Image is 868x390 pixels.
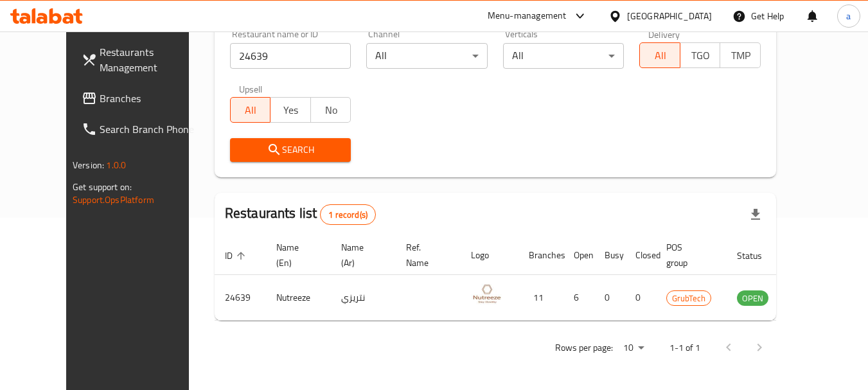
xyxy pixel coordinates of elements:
[215,236,838,321] table: enhanced table
[503,43,624,69] div: All
[225,204,376,225] h2: Restaurants list
[100,91,201,106] span: Branches
[230,138,351,162] button: Search
[737,291,768,306] span: OPEN
[71,83,211,114] a: Branches
[594,275,625,321] td: 0
[555,340,613,356] p: Rows per page:
[310,97,351,123] button: No
[686,46,716,65] span: TGO
[240,142,341,158] span: Search
[680,42,721,68] button: TGO
[276,101,306,120] span: Yes
[73,157,104,173] span: Version:
[846,9,851,23] span: a
[100,44,201,75] span: Restaurants Management
[625,236,656,275] th: Closed
[406,240,445,270] span: Ref. Name
[316,101,346,120] span: No
[737,290,768,306] div: OPEN
[639,42,680,68] button: All
[669,340,700,356] p: 1-1 of 1
[648,30,680,39] label: Delivery
[239,84,263,93] label: Upsell
[627,9,712,23] div: [GEOGRAPHIC_DATA]
[594,236,625,275] th: Busy
[100,121,201,137] span: Search Branch Phone
[737,248,779,263] span: Status
[266,275,331,321] td: Nutreeze
[236,101,266,120] span: All
[341,240,380,270] span: Name (Ar)
[518,236,563,275] th: Branches
[667,291,711,306] span: GrubTech
[230,43,351,69] input: Search for restaurant name or ID..
[740,199,771,230] div: Export file
[518,275,563,321] td: 11
[666,240,711,270] span: POS group
[106,157,126,173] span: 1.0.0
[725,46,756,65] span: TMP
[563,236,594,275] th: Open
[645,46,675,65] span: All
[625,275,656,321] td: 0
[71,37,211,83] a: Restaurants Management
[618,339,649,358] div: Rows per page:
[488,8,567,24] div: Menu-management
[215,275,266,321] td: 24639
[71,114,211,145] a: Search Branch Phone
[563,275,594,321] td: 6
[366,43,488,69] div: All
[73,179,132,195] span: Get support on:
[230,97,271,123] button: All
[225,248,249,263] span: ID
[321,209,375,221] span: 1 record(s)
[471,279,503,311] img: Nutreeze
[320,204,376,225] div: Total records count
[461,236,518,275] th: Logo
[276,240,315,270] span: Name (En)
[73,191,154,208] a: Support.OpsPlatform
[720,42,761,68] button: TMP
[270,97,311,123] button: Yes
[331,275,396,321] td: نتريزي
